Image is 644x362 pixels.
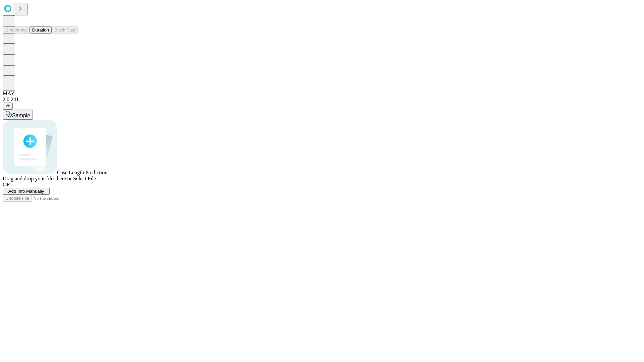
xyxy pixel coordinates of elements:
[3,97,641,103] div: 2.0.241
[3,188,50,195] button: Add Info Manually
[3,110,33,120] button: Sample
[8,189,44,194] span: Add Info Manually
[73,176,96,181] span: Select File
[12,113,30,118] span: Sample
[57,170,107,175] span: Case Length Prediction
[3,26,30,34] button: Smoothing
[52,26,78,34] button: Block Size
[3,176,72,181] span: Drag and drop your files here or
[3,90,641,97] div: MAY
[3,103,13,110] button: @
[30,26,52,34] button: Duration
[5,104,10,109] span: @
[3,182,10,187] span: OR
